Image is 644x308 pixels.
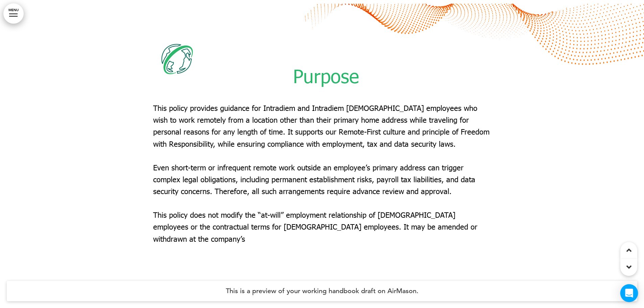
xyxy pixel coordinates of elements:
span: Purpose [293,65,359,87]
img: 1671471074123.png [153,35,201,83]
div: Open Intercom Messenger [620,284,638,302]
span: Even short-term or infrequent remote work outside an employee’s primary address can trigger compl... [153,163,475,196]
span: This policy does not modify the “at-will” employment relationship of [DEMOGRAPHIC_DATA] employees... [153,210,477,243]
a: MENU [3,3,24,24]
span: This policy provides guidance for Intradiem and Intradiem [DEMOGRAPHIC_DATA] employees who wish t... [153,103,490,148]
h4: This is a preview of your working handbook draft on AirMason. [7,281,637,301]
